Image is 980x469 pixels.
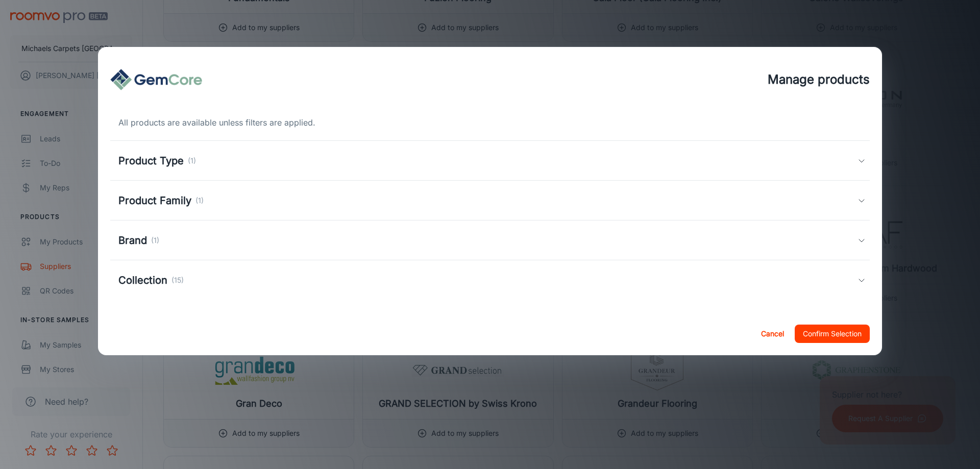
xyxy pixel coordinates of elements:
[110,220,870,260] div: Brand(1)
[188,155,196,166] p: (1)
[195,195,204,206] p: (1)
[110,116,870,129] div: All products are available unless filters are applied.
[110,141,870,181] div: Product Type(1)
[118,193,191,208] h5: Product Family
[151,235,159,246] p: (1)
[118,273,167,288] h5: Collection
[110,260,870,300] div: Collection(15)
[118,153,184,168] h5: Product Type
[110,181,870,220] div: Product Family(1)
[171,275,184,286] p: (15)
[118,233,147,248] h5: Brand
[768,70,870,89] h4: Manage products
[795,325,870,343] button: Confirm Selection
[110,59,202,100] img: vendor_logo_square_en-us.png
[756,325,789,343] button: Cancel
